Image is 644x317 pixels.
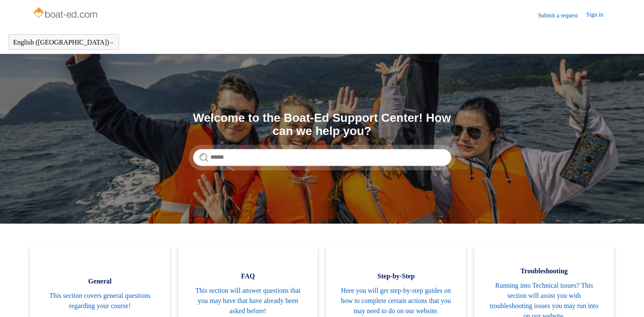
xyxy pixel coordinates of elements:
span: Here you will get step-by-step guides on how to complete certain actions that you may need to do ... [339,286,453,316]
img: Boat-Ed Help Center home page [32,5,100,22]
div: Live chat [616,289,638,311]
button: English ([GEOGRAPHIC_DATA]) [13,39,114,46]
span: FAQ [191,271,305,281]
input: Search [193,149,451,166]
h1: Welcome to the Boat-Ed Support Center! How can we help you? [193,112,451,138]
span: Troubleshooting [487,266,601,276]
a: Submit a request [538,11,586,20]
span: General [43,276,157,286]
span: This section covers general questions regarding your course! [43,291,157,311]
span: This section will answer questions that you may have that have already been asked before! [191,286,305,316]
span: Step-by-Step [339,271,453,281]
a: Sign in [586,10,612,20]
